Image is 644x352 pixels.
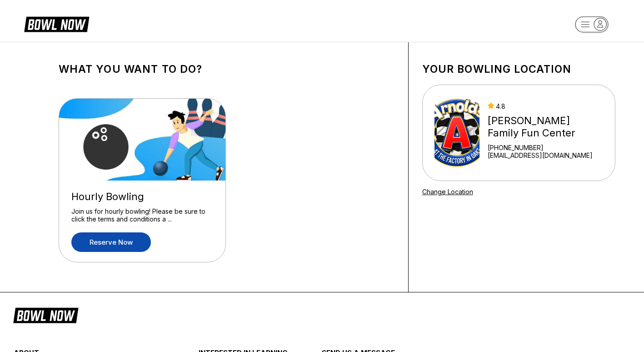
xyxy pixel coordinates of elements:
a: [EMAIL_ADDRESS][DOMAIN_NAME] [488,151,603,159]
h1: What you want to do? [59,63,394,75]
div: [PHONE_NUMBER] [488,144,603,151]
a: Change Location [422,188,473,196]
h1: Your bowling location [422,63,615,75]
a: Reserve now [71,232,151,252]
div: Hourly Bowling [71,191,213,203]
img: Arnold's Family Fun Center [434,99,480,167]
div: [PERSON_NAME] Family Fun Center [488,115,603,139]
img: Hourly Bowling [59,99,226,181]
div: 4.8 [488,102,603,110]
div: Join us for hourly bowling! Please be sure to click the terms and conditions a ... [71,207,213,223]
